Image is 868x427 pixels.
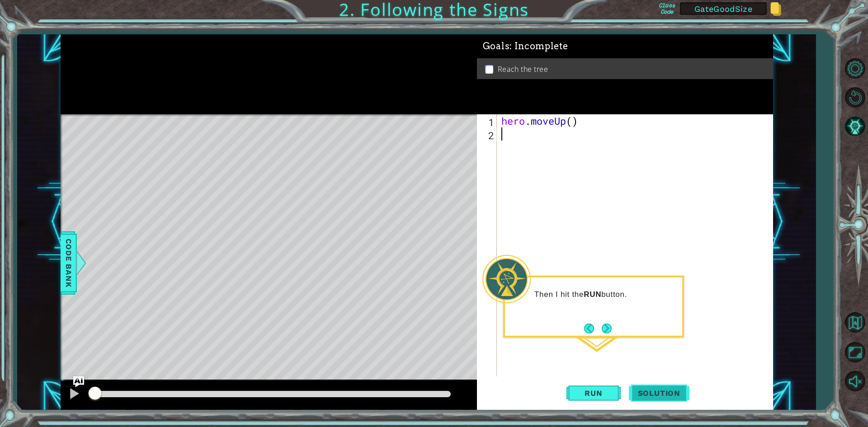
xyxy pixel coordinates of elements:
button: Shift+Enter: Run current code. [566,379,621,408]
p: Reach the tree [498,64,548,74]
a: Back to Map [842,308,868,338]
button: Ask AI [73,376,84,387]
button: Restart Level [842,84,868,111]
span: Solution [629,389,689,398]
button: Level Options [842,56,868,82]
strong: RUN [584,290,601,299]
label: Class Code [657,2,676,15]
button: Back to Map [842,310,868,336]
span: Code Bank [61,235,76,290]
img: Copy class code [770,2,781,16]
div: 1 [479,116,497,129]
button: Back [584,324,602,333]
button: Next [599,320,615,337]
button: Solution [629,379,689,408]
span: Goals [483,41,568,52]
button: AI Hint [842,113,868,140]
button: Maximize Browser [842,339,868,366]
p: Then I hit the button. [534,290,676,300]
div: 2 [479,129,497,142]
button: Ctrl + P: Pause [65,385,83,404]
span: : Incomplete [509,41,568,52]
span: Run [576,389,611,398]
button: Unmute [842,368,868,394]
